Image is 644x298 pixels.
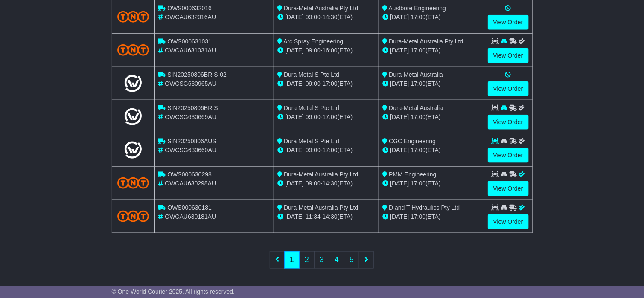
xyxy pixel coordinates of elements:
[165,113,216,120] span: OWCSG630669AU
[167,138,216,145] span: SIN20250806AUS
[167,38,212,45] span: OWS000631031
[323,113,338,120] span: 17:00
[389,38,463,45] span: Dura-Metal Australia Pty Ltd
[285,180,304,187] span: [DATE]
[277,46,375,55] div: - (ETA)
[167,204,212,211] span: OWS000630181
[323,147,338,153] span: 17:00
[389,171,436,178] span: PMM Engineering
[390,14,409,20] span: [DATE]
[285,113,304,120] span: [DATE]
[411,213,425,220] span: 17:00
[165,80,216,87] span: OWCSG630965AU
[277,212,375,221] div: - (ETA)
[323,180,338,187] span: 14:30
[411,47,425,54] span: 17:00
[285,14,304,20] span: [DATE]
[382,79,480,88] div: (ETA)
[389,5,446,12] span: Austbore Engineering
[117,44,149,56] img: TNT_Domestic.png
[165,147,216,153] span: OWCSG630660AU
[306,47,321,54] span: 09:00
[285,47,304,54] span: [DATE]
[117,11,149,23] img: TNT_Domestic.png
[488,81,529,96] a: View Order
[277,146,375,155] div: - (ETA)
[284,71,339,78] span: Dura Metal S Pte Ltd
[167,5,212,12] span: OWS000632016
[285,213,304,220] span: [DATE]
[411,80,425,87] span: 17:00
[390,147,409,153] span: [DATE]
[165,180,216,187] span: OWCAU630298AU
[125,108,142,125] img: Light
[283,38,343,45] span: Arc Spray Engineering
[299,251,315,269] a: 2
[284,138,339,145] span: Dura Metal S Pte Ltd
[167,171,212,178] span: OWS000630298
[306,80,321,87] span: 09:00
[165,47,216,54] span: OWCAU631031AU
[285,80,304,87] span: [DATE]
[323,213,338,220] span: 14:30
[488,148,529,163] a: View Order
[411,147,425,153] span: 17:00
[165,213,216,220] span: OWCAU630181AU
[306,180,321,187] span: 09:00
[382,113,480,122] div: (ETA)
[488,48,529,63] a: View Order
[284,251,300,269] a: 1
[390,113,409,120] span: [DATE]
[306,213,321,220] span: 11:34
[277,179,375,188] div: - (ETA)
[323,47,338,54] span: 16:00
[390,180,409,187] span: [DATE]
[112,288,235,295] span: © One World Courier 2025. All rights reserved.
[382,146,480,155] div: (ETA)
[389,71,443,78] span: Dura-Metal Australia
[389,204,460,211] span: D and T Hydraulics Pty Ltd
[277,113,375,122] div: - (ETA)
[284,171,358,178] span: Dura-Metal Australia Pty Ltd
[390,80,409,87] span: [DATE]
[382,179,480,188] div: (ETA)
[329,251,344,269] a: 4
[284,5,358,12] span: Dura-Metal Australia Pty Ltd
[488,214,529,229] a: View Order
[488,115,529,130] a: View Order
[411,113,425,120] span: 17:00
[488,15,529,30] a: View Order
[411,14,425,20] span: 17:00
[389,104,443,111] span: Dura-Metal Australia
[306,147,321,153] span: 09:00
[285,147,304,153] span: [DATE]
[306,113,321,120] span: 09:00
[389,138,436,145] span: CGC Engineering
[390,47,409,54] span: [DATE]
[277,79,375,88] div: - (ETA)
[382,46,480,55] div: (ETA)
[344,251,359,269] a: 5
[382,212,480,221] div: (ETA)
[284,204,358,211] span: Dura-Metal Australia Pty Ltd
[125,142,142,159] img: Light
[314,251,329,269] a: 3
[488,181,529,196] a: View Order
[306,14,321,20] span: 09:00
[277,13,375,22] div: - (ETA)
[411,180,425,187] span: 17:00
[117,211,149,222] img: TNT_Domestic.png
[323,14,338,20] span: 14:30
[165,14,216,20] span: OWCAU632016AU
[323,80,338,87] span: 17:00
[125,75,142,92] img: Light
[117,177,149,189] img: TNT_Domestic.png
[167,71,227,78] span: SIN20250806BRIS-02
[284,104,339,111] span: Dura Metal S Pte Ltd
[167,104,218,111] span: SIN20250806BRIS
[390,213,409,220] span: [DATE]
[382,13,480,22] div: (ETA)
